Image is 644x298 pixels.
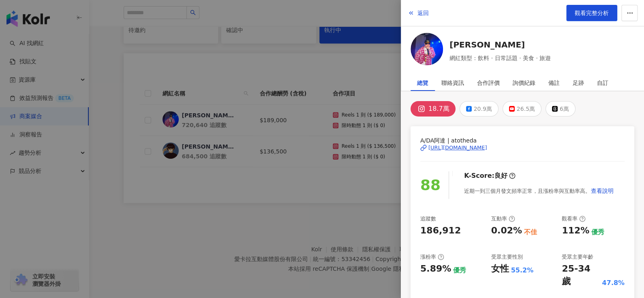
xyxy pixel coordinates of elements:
button: 6萬 [546,101,576,117]
div: 47.8% [602,279,625,287]
div: 良好 [494,171,507,180]
div: 186,912 [420,225,461,237]
button: 20.9萬 [460,101,499,117]
div: 女性 [491,263,509,275]
div: 備註 [548,75,560,91]
div: 26.5萬 [517,103,535,114]
div: 5.89% [420,263,451,275]
a: [PERSON_NAME] [449,39,551,50]
div: 足跡 [573,75,584,91]
div: 55.2% [511,266,534,275]
div: 聯絡資訊 [441,75,464,91]
div: 詢價紀錄 [513,75,535,91]
button: 返回 [407,5,429,21]
div: 自訂 [597,75,608,91]
a: 觀看完整分析 [566,5,617,21]
div: 不佳 [524,228,537,237]
span: A/DA阿達 | atotheda [420,136,625,145]
div: 0.02% [491,225,522,237]
button: 18.7萬 [411,101,456,117]
button: 26.5萬 [503,101,541,117]
div: 112% [562,225,589,237]
span: 觀看完整分析 [575,10,609,16]
div: 受眾主要年齡 [562,253,593,261]
a: KOL Avatar [411,33,443,68]
div: K-Score : [464,171,516,180]
span: 查看說明 [591,188,614,194]
div: [URL][DOMAIN_NAME] [428,144,487,151]
div: 25-34 歲 [562,263,600,288]
div: 合作評價 [477,75,500,91]
span: 返回 [417,10,429,16]
div: 88 [420,174,441,197]
img: KOL Avatar [411,33,443,65]
div: 漲粉率 [420,253,444,261]
button: 查看說明 [591,183,614,199]
div: 受眾主要性別 [491,253,523,261]
div: 6萬 [560,103,569,114]
div: 18.7萬 [428,103,449,114]
div: 20.9萬 [474,103,492,114]
div: 優秀 [591,228,604,237]
div: 優秀 [453,266,466,275]
div: 觀看率 [562,215,586,222]
a: [URL][DOMAIN_NAME] [420,144,625,151]
div: 互動率 [491,215,515,222]
div: 追蹤數 [420,215,436,222]
span: 網紅類型：飲料 · 日常話題 · 美食 · 旅遊 [449,54,551,63]
div: 近期一到三個月發文頻率正常，且漲粉率與互動率高。 [464,183,614,199]
div: 總覽 [417,75,428,91]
